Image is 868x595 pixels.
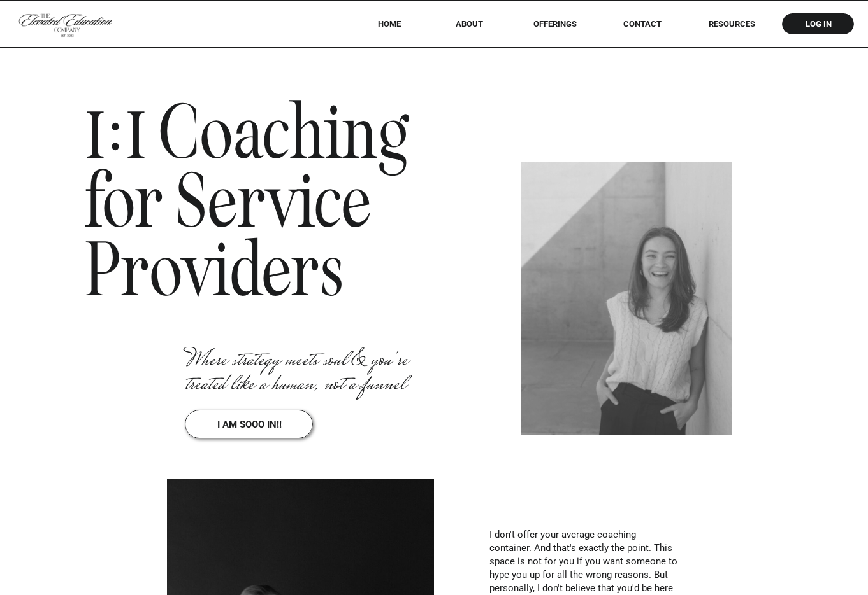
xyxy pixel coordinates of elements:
a: About [447,19,492,29]
a: log in [793,19,843,29]
a: Contact [614,19,670,29]
a: offerings [515,19,595,29]
a: i am sooo in!! [204,419,294,426]
a: HOME [361,19,417,29]
p: Where strategy meets soul & you're treated like a human, not a funnel [185,349,439,391]
h1: 1:1 Coaching for Service Providers [85,99,426,316]
a: RESOURCES [691,19,772,29]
